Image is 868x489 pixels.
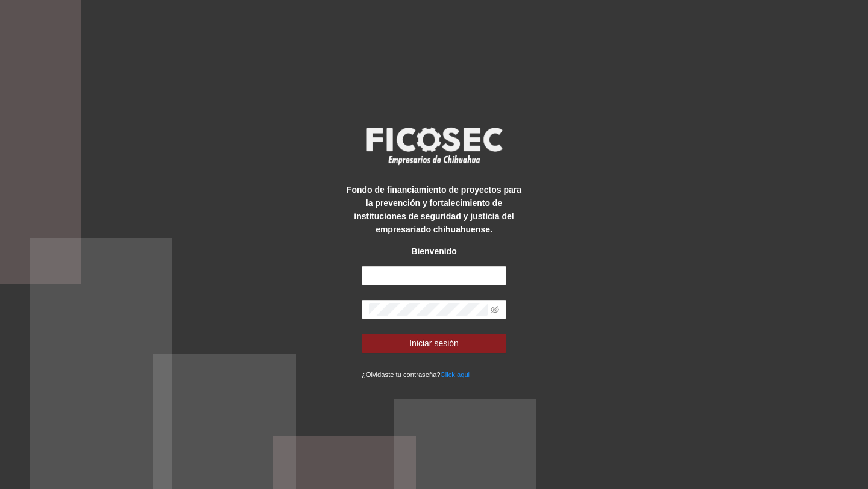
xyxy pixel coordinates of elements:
[347,185,521,234] strong: Fondo de financiamiento de proyectos para la prevención y fortalecimiento de instituciones de seg...
[411,246,456,256] strong: Bienvenido
[362,371,470,378] small: ¿Olvidaste tu contraseña?
[362,334,506,353] button: Iniciar sesión
[409,337,459,350] span: Iniciar sesión
[491,305,499,314] span: eye-invisible
[359,123,509,168] img: logo
[441,371,470,378] a: Click aqui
